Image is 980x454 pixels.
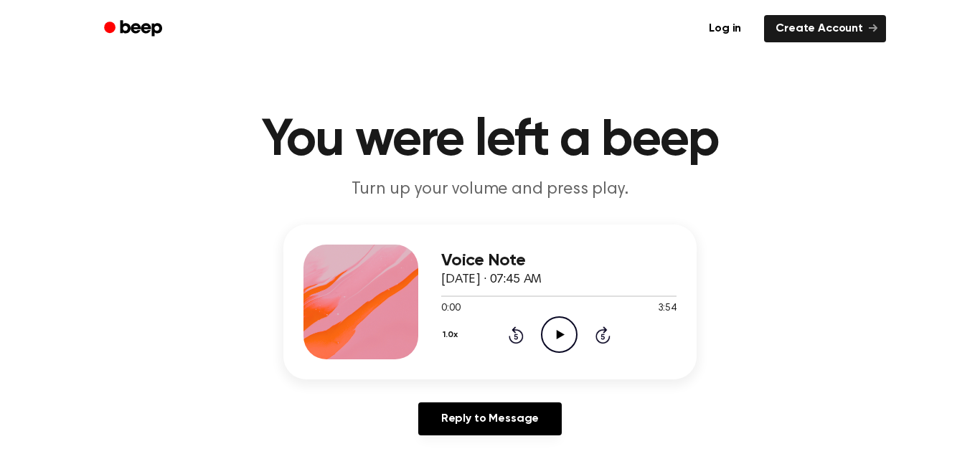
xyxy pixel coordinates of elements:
[94,15,175,43] a: Beep
[215,178,765,202] p: Turn up your volume and press play.
[418,402,562,435] a: Reply to Message
[441,301,460,316] span: 0:00
[441,323,463,347] button: 1.0x
[694,12,755,45] a: Log in
[441,251,677,270] h3: Voice Note
[658,301,677,316] span: 3:54
[441,273,542,286] span: [DATE] · 07:45 AM
[764,15,886,42] a: Create Account
[123,115,857,166] h1: You were left a beep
